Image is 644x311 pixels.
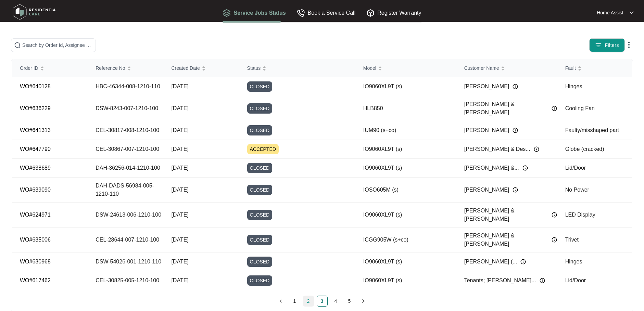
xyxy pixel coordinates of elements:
span: CLOSED [247,275,273,286]
div: Register Warranty [366,9,421,17]
img: dropdown arrow [625,41,633,49]
li: 5 [344,296,355,307]
a: WO#641313 [20,127,51,133]
img: Info icon [513,84,518,89]
img: Info icon [522,165,528,171]
td: Hinges [557,77,632,96]
a: WO#640128 [20,83,51,89]
td: DSW-8243-007-1210-100 [87,96,163,121]
span: [DATE] [171,127,188,133]
li: 3 [317,296,328,307]
span: Reference No [96,64,125,72]
span: [DATE] [171,187,188,193]
li: Next Page [358,296,369,307]
td: IO9060XL9T (s) [355,140,456,159]
span: CLOSED [247,103,273,114]
span: CLOSED [247,125,273,135]
td: Lid/Door [557,271,632,290]
img: Book a Service Call icon [297,9,305,17]
td: No Power [557,178,632,203]
a: WO#639090 [20,187,51,193]
li: 1 [289,296,300,307]
span: [DATE] [171,259,188,264]
td: Cooling Fan [557,96,632,121]
span: right [361,299,365,303]
div: Service Jobs Status [223,9,286,17]
span: [DATE] [171,83,188,89]
td: ICGG905W (s+co) [355,228,456,252]
img: dropdown arrow [630,11,634,14]
span: CLOSED [247,81,273,92]
span: [PERSON_NAME] [464,82,509,91]
img: Info icon [552,106,557,111]
span: [DATE] [171,165,188,171]
img: filter icon [595,42,602,49]
span: CLOSED [247,163,273,173]
a: 3 [317,296,327,306]
img: Register Warranty icon [366,9,375,17]
span: [DATE] [171,212,188,218]
td: HBC-46344-008-1210-110 [87,77,163,96]
th: Status [239,59,355,77]
span: [DATE] [171,237,188,243]
span: [PERSON_NAME] & [PERSON_NAME] [464,207,548,223]
img: Service Jobs Status icon [223,9,231,17]
th: Reference No [87,59,163,77]
span: [DATE] [171,146,188,152]
span: CLOSED [247,210,273,220]
span: [PERSON_NAME] & [PERSON_NAME] [464,232,548,248]
th: Fault [557,59,632,77]
div: Book a Service Call [297,9,356,17]
td: LED Display [557,203,632,228]
button: filter iconFilters [589,38,625,52]
img: Info icon [520,259,526,264]
th: Order ID [12,59,87,77]
span: [PERSON_NAME] & [PERSON_NAME] [464,100,548,117]
span: [PERSON_NAME] [464,126,509,134]
p: Home Assist [597,9,623,16]
td: CEL-30867-007-1210-100 [87,140,163,159]
td: Faulty/misshaped part [557,121,632,140]
a: WO#624971 [20,212,51,218]
span: ACCEPTED [247,144,279,154]
td: IO9060XL9T (s) [355,203,456,228]
td: IUM90 (s+co) [355,121,456,140]
td: Globe (cracked) [557,140,632,159]
a: WO#636229 [20,105,51,111]
span: Filters [605,42,619,49]
img: Info icon [513,187,518,193]
a: 4 [331,296,341,306]
th: Created Date [163,59,239,77]
span: Customer Name [464,64,499,72]
td: CEL-30825-005-1210-100 [87,271,163,290]
td: IO9060XL9T (s) [355,77,456,96]
a: 1 [290,296,300,306]
span: left [279,299,283,303]
span: CLOSED [247,235,273,245]
a: WO#635006 [20,237,51,243]
a: WO#638689 [20,165,51,171]
th: Customer Name [456,59,557,77]
li: 2 [303,296,314,307]
img: Info icon [513,128,518,133]
span: [PERSON_NAME] &... [464,164,519,172]
td: DSW-24613-006-1210-100 [87,203,163,228]
td: IO9060XL9T (s) [355,252,456,271]
a: WO#647790 [20,146,51,152]
span: Order ID [20,64,38,72]
a: 2 [303,296,314,306]
span: Tenants; [PERSON_NAME]... [464,276,536,285]
button: left [276,296,287,307]
span: [PERSON_NAME] & Des... [464,145,530,153]
li: 4 [330,296,341,307]
td: IOSO605M (s) [355,178,456,203]
span: [DATE] [171,277,188,283]
img: search-icon [14,42,21,49]
td: DAH-DADS-56984-005-1210-110 [87,178,163,203]
td: IO9060XL9T (s) [355,159,456,178]
td: HLB850 [355,96,456,121]
a: WO#630968 [20,259,51,264]
span: [PERSON_NAME] [464,186,509,194]
span: [DATE] [171,105,188,111]
td: Lid/Door [557,159,632,178]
